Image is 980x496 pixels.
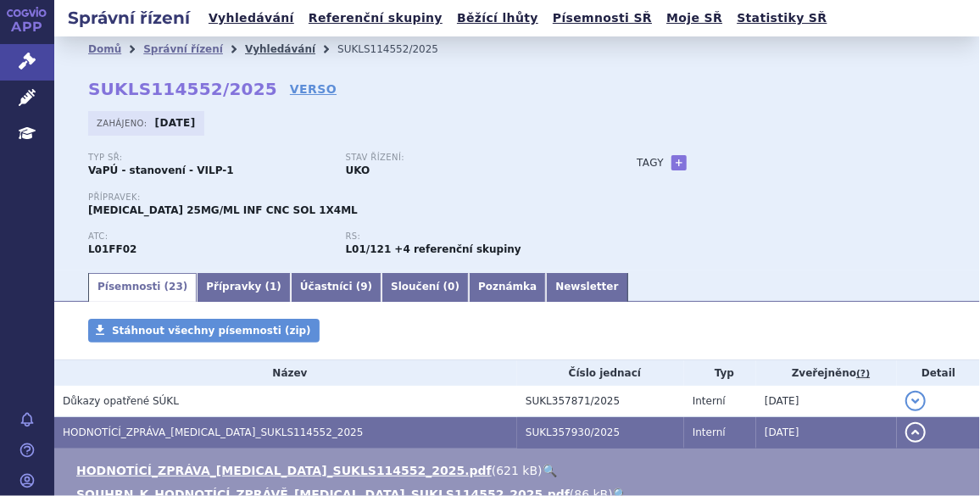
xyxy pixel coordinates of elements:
a: Správní řízení [143,43,223,55]
a: Písemnosti (23) [88,273,197,302]
span: Stáhnout všechny písemnosti (zip) [112,325,311,337]
span: 621 kB [496,464,537,477]
a: Stáhnout všechny písemnosti (zip) [88,319,320,343]
a: Newsletter [546,273,627,302]
a: Statistiky SŘ [732,7,832,30]
strong: VaPÚ - stanovení - VILP-1 [88,164,234,176]
td: SUKL357871/2025 [517,386,684,417]
button: detail [905,422,926,443]
th: Detail [897,360,980,386]
strong: +4 referenční skupiny [395,243,521,255]
span: [MEDICAL_DATA] 25MG/ML INF CNC SOL 1X4ML [88,204,358,216]
li: SUKLS114552/2025 [337,36,460,62]
a: Písemnosti SŘ [548,7,657,30]
span: Důkazy opatřené SÚKL [63,395,179,407]
a: + [671,155,687,170]
strong: PEMBROLIZUMAB [88,243,136,255]
a: Poznámka [469,273,546,302]
strong: [DATE] [155,117,196,129]
h2: Správní řízení [54,6,203,30]
span: 1 [270,281,276,293]
span: 23 [169,281,183,293]
strong: UKO [346,164,370,176]
span: Interní [693,395,726,407]
td: [DATE] [756,386,897,417]
h3: Tagy [637,153,664,173]
th: Typ [684,360,756,386]
span: 9 [360,281,367,293]
span: Zahájeno: [97,116,150,130]
strong: SUKLS114552/2025 [88,79,277,99]
span: HODNOTÍCÍ_ZPRÁVA_KEYTRUDA_SUKLS114552_2025 [63,426,364,438]
strong: pembrolizumab [346,243,392,255]
a: Domů [88,43,121,55]
a: Sloučení (0) [381,273,469,302]
li: ( ) [76,462,963,479]
a: 🔍 [543,464,557,477]
span: 0 [448,281,454,293]
a: VERSO [290,81,337,98]
p: ATC: [88,231,329,242]
a: Referenční skupiny [303,7,448,30]
a: Vyhledávání [203,7,299,30]
a: Přípravky (1) [197,273,291,302]
p: RS: [346,231,587,242]
abbr: (?) [856,368,870,380]
th: Číslo jednací [517,360,684,386]
a: Vyhledávání [245,43,315,55]
button: detail [905,391,926,411]
p: Typ SŘ: [88,153,329,163]
a: Účastníci (9) [291,273,381,302]
p: Stav řízení: [346,153,587,163]
th: Zveřejněno [756,360,897,386]
td: [DATE] [756,417,897,449]
th: Název [54,360,517,386]
a: Moje SŘ [661,7,727,30]
p: Přípravek: [88,192,603,203]
td: SUKL357930/2025 [517,417,684,449]
a: HODNOTÍCÍ_ZPRÁVA_[MEDICAL_DATA]_SUKLS114552_2025.pdf [76,464,492,477]
a: Běžící lhůty [452,7,543,30]
span: Interní [693,426,726,438]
